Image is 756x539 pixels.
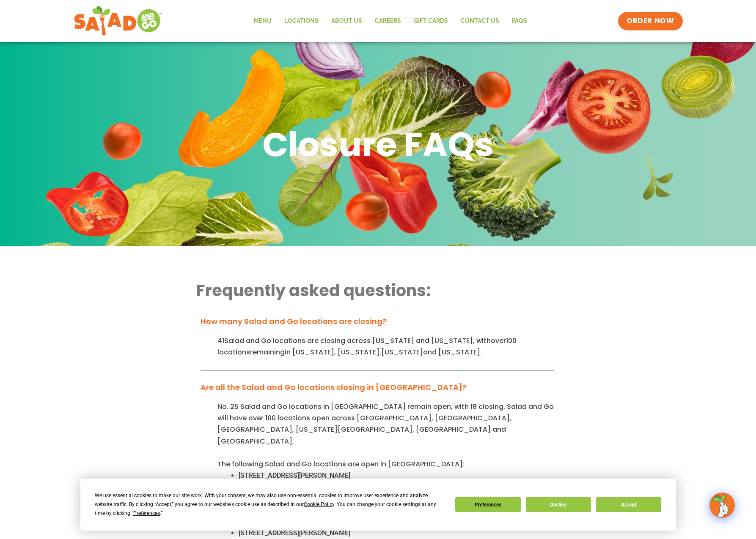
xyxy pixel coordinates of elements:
button: Decline [526,497,591,512]
span: [STREET_ADDRESS][PERSON_NAME] [239,471,350,479]
a: How many Salad and Go locations are closing? [201,316,387,327]
span: , with [473,336,491,346]
a: GIFT CARDS [407,11,454,31]
span: The following Salad and Go locations are open in [GEOGRAPHIC_DATA]: [217,459,465,469]
button: Accept [596,497,661,512]
a: FAQs [506,11,533,31]
span: Preferences [133,510,160,516]
div: Are all the Salad and Go locations closing in [GEOGRAPHIC_DATA]? [201,379,554,401]
div: How many Salad and Go locations are closing? [201,335,554,371]
span: [US_STATE] [381,347,423,357]
span: locations are closing across [US_STATE] and [US_STATE] [273,336,473,346]
a: ORDER NOW [618,12,682,30]
span: and [US_STATE] [423,347,480,357]
span: [STREET_ADDRESS][PERSON_NAME] [239,529,350,537]
span: in [US_STATE], [US_STATE], [285,347,381,357]
a: Are all the Salad and Go locations closing in [GEOGRAPHIC_DATA]? [201,382,467,392]
span: . [480,347,482,357]
div: Cookie Consent Prompt [80,479,676,531]
nav: Menu [247,11,533,31]
span: ORDER NOW [627,16,674,26]
a: Careers [368,11,407,31]
h2: Frequently asked questions: [196,280,558,301]
a: Locations [278,11,325,31]
span: remaining [250,347,285,357]
span: Salad and Go [224,336,271,346]
span: over [491,336,506,346]
button: Preferences [455,497,520,512]
a: Menu [247,11,278,31]
a: About Us [325,11,368,31]
img: wpChatIcon [710,493,734,517]
a: Contact Us [454,11,506,31]
div: How many Salad and Go locations are closing? [201,313,554,335]
div: We use essential cookies to make our site work. With your consent, we may also use non-essential ... [95,491,445,518]
img: new-SAG-logo-768×292 [74,4,163,38]
span: No. 25 Salad and Go locations in [GEOGRAPHIC_DATA] remain open, with 18 closing. Salad and Go wil... [217,402,554,446]
span: 41 [217,336,224,346]
h1: Closure FAQs [262,122,494,166]
span: Cookie Policy [304,501,334,507]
